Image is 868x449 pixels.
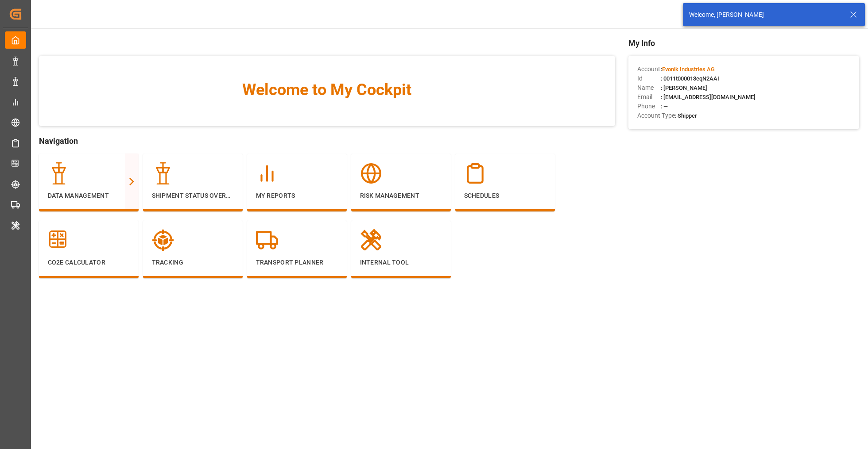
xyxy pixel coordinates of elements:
[661,94,756,100] span: : [EMAIL_ADDRESS][DOMAIN_NAME]
[48,258,130,267] p: CO2e Calculator
[689,10,841,19] div: Welcome, [PERSON_NAME]
[152,191,234,200] p: Shipment Status Overview
[39,135,616,147] span: Navigation
[661,84,707,91] span: : [PERSON_NAME]
[628,37,859,49] span: My Info
[360,191,442,200] p: Risk Management
[256,258,338,267] p: Transport Planner
[637,65,661,74] span: Account
[57,78,598,102] span: Welcome to My Cockpit
[637,83,661,92] span: Name
[661,75,719,82] span: : 0011t000013eqN2AAI
[464,191,546,200] p: Schedules
[637,92,661,102] span: Email
[637,102,661,111] span: Phone
[637,74,661,83] span: Id
[256,191,338,200] p: My Reports
[675,112,697,119] span: : Shipper
[637,111,675,120] span: Account Type
[662,66,715,73] span: Evonik Industries AG
[48,191,130,200] p: Data Management
[661,66,715,73] span: :
[152,258,234,267] p: Tracking
[661,103,668,110] span: : —
[360,258,442,267] p: Internal Tool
